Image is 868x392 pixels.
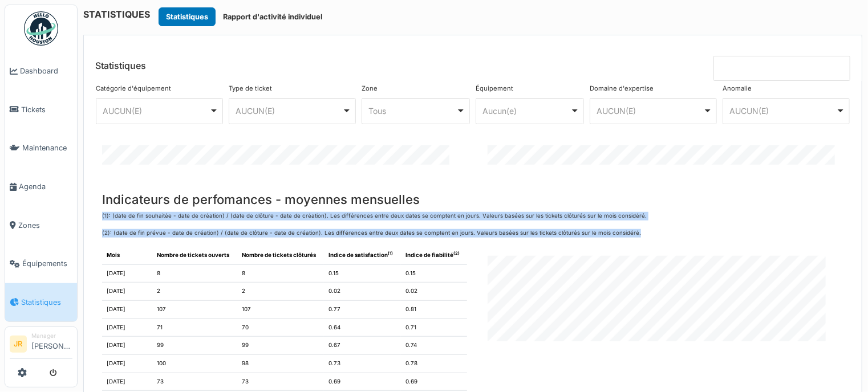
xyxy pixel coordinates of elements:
[21,297,72,308] span: Statistiques
[152,300,237,318] td: 107
[324,355,401,373] td: 0.73
[324,264,401,283] td: 0.15
[5,52,77,91] a: Dashboard
[730,105,836,117] div: AUCUN(E)
[237,247,324,264] th: Nombre de tickets clôturés
[590,84,654,93] label: Domaine d'expertise
[24,11,58,46] img: Badge_color-CXgf-gQk.svg
[152,247,237,264] th: Nombre de tickets ouverts
[102,300,152,318] td: [DATE]
[10,332,72,359] a: JR Manager[PERSON_NAME]
[83,9,150,20] h6: STATISTIQUES
[237,337,324,355] td: 99
[401,283,467,301] td: 0.02
[476,84,513,93] label: Équipement
[236,105,342,117] div: AUCUN(E)
[401,264,467,283] td: 0.15
[5,206,77,244] a: Zones
[5,91,77,129] a: Tickets
[103,105,209,117] div: AUCUN(E)
[237,264,324,283] td: 8
[152,337,237,355] td: 99
[95,60,146,71] h6: Statistiques
[102,247,152,264] th: Mois
[388,251,393,256] sup: (1)
[152,264,237,283] td: 8
[324,300,401,318] td: 0.77
[19,181,72,192] span: Agenda
[31,332,72,340] div: Manager
[102,212,843,220] p: (1): (date de fin souhaitée - date de création) / (date de clôture - date de création). Les diffé...
[152,355,237,373] td: 100
[21,104,72,115] span: Tickets
[5,129,77,168] a: Maintenance
[324,337,401,355] td: 0.67
[401,247,467,264] th: Indice de fiabilité
[237,283,324,301] td: 2
[159,7,216,26] button: Statistiques
[5,283,77,322] a: Statistiques
[102,283,152,301] td: [DATE]
[237,373,324,391] td: 73
[597,105,703,117] div: AUCUN(E)
[324,318,401,337] td: 0.64
[324,373,401,391] td: 0.69
[20,66,72,76] span: Dashboard
[401,355,467,373] td: 0.78
[237,300,324,318] td: 107
[152,318,237,337] td: 71
[5,168,77,206] a: Agenda
[102,192,843,207] h4: Indicateurs de perfomances - moyennes mensuelles
[152,283,237,301] td: 2
[22,142,72,153] span: Maintenance
[18,220,72,231] span: Zones
[10,336,27,353] li: JR
[324,247,401,264] th: Indice de satisfaction
[5,244,77,283] a: Équipements
[152,373,237,391] td: 73
[483,105,570,117] div: Aucun(e)
[401,300,467,318] td: 0.81
[401,318,467,337] td: 0.71
[31,332,72,356] li: [PERSON_NAME]
[401,337,467,355] td: 0.74
[216,7,330,26] button: Rapport d'activité individuel
[324,283,401,301] td: 0.02
[102,373,152,391] td: [DATE]
[22,258,72,269] span: Équipements
[237,318,324,337] td: 70
[102,318,152,337] td: [DATE]
[362,84,378,93] label: Zone
[102,264,152,283] td: [DATE]
[369,105,456,117] div: Tous
[401,373,467,391] td: 0.69
[723,84,752,93] label: Anomalie
[237,355,324,373] td: 98
[96,84,171,93] label: Catégorie d'équipement
[229,84,272,93] label: Type de ticket
[102,337,152,355] td: [DATE]
[453,251,460,256] sup: (2)
[102,355,152,373] td: [DATE]
[102,229,843,238] p: (2): (date de fin prévue - date de création) / (date de clôture - date de création). Les différen...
